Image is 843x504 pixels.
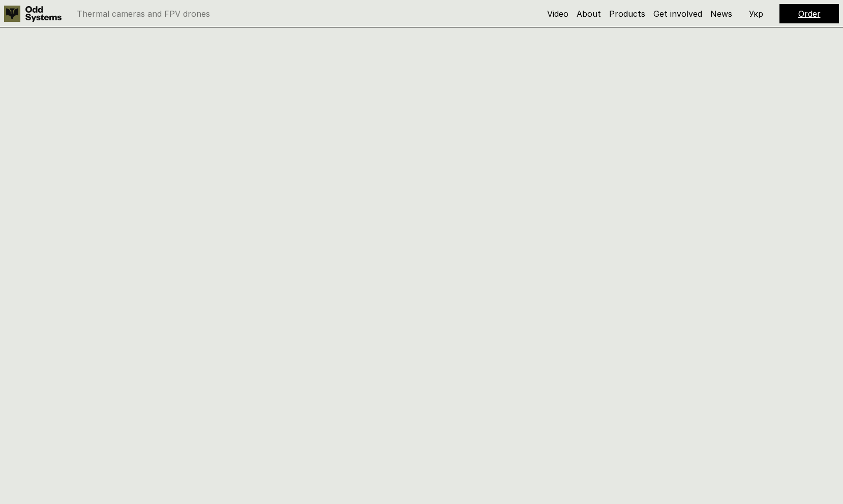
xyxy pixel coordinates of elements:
iframe: HelpCrunch [701,458,833,494]
a: Get involved [653,9,702,19]
a: Video [547,9,568,19]
a: Products [609,9,645,19]
a: Order [798,9,821,19]
a: About [577,9,601,19]
a: News [710,9,732,19]
p: Укр [749,10,763,18]
p: Thermal cameras and FPV drones [77,10,210,18]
